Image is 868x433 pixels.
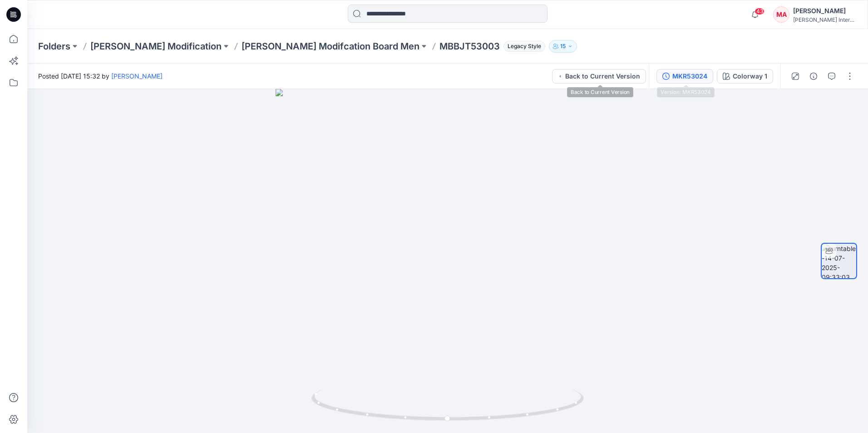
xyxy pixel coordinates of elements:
[793,16,857,23] div: [PERSON_NAME] International
[822,244,856,278] img: turntable-14-07-2025-09:33:03
[806,69,821,84] button: Details
[549,40,577,53] button: 15
[503,41,545,52] span: Legacy Style
[793,5,857,16] div: [PERSON_NAME]
[38,71,163,81] span: Posted [DATE] 15:32 by
[111,72,163,80] a: [PERSON_NAME]
[242,40,419,53] a: [PERSON_NAME] Modifcation Board Men
[90,40,222,53] a: [PERSON_NAME] Modification
[755,8,764,15] span: 43
[717,69,773,84] button: Colorway 1
[656,69,713,84] button: MKR53024
[552,69,646,84] button: Back to Current Version
[733,71,767,81] div: Colorway 1
[773,6,789,23] div: MA
[439,40,500,53] p: MBBJT53003
[672,71,707,81] div: MKR53024
[38,40,70,53] a: Folders
[500,40,545,53] button: Legacy Style
[560,41,566,51] p: 15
